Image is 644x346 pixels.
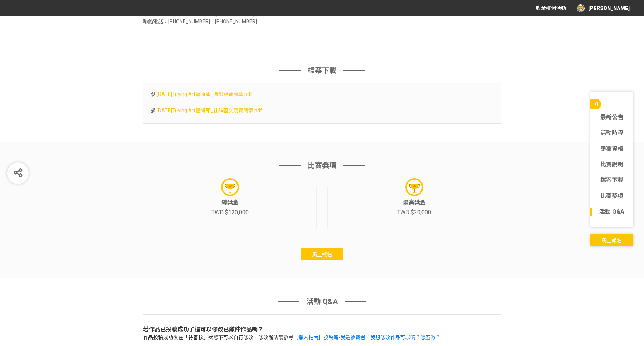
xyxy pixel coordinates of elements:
div: 若作品已投稿成功了還可以修改已繳件作品嗎？ [143,325,501,334]
a: ［獵人指南］投稿篇-我是參賽者，我想修改作品可以嗎？怎麼做？ [293,335,440,340]
a: 最新公告 [590,113,633,122]
span: 收藏這個活動 [536,5,566,11]
span: 比賽獎項 [308,160,336,171]
span: 聯絡人信箱：[EMAIL_ADDRESS][DOMAIN_NAME] [143,11,254,17]
div: 總獎金 [211,198,249,207]
span: 馬上報名 [312,252,332,257]
a: 活動 Q&A [590,208,633,216]
div: TWD $120,000 [211,208,249,217]
span: 檔案下載 [308,65,336,76]
button: 馬上報名 [590,234,633,246]
a: 比賽說明 [590,160,633,169]
span: 馬上報名 [602,238,622,243]
a: 活動時程 [590,129,633,137]
span: 聯絡電話：[PHONE_NUMBER]、[PHONE_NUMBER] [143,19,257,24]
a: 比賽獎項 [590,192,633,200]
button: 馬上報名 [301,248,343,260]
div: TWD $20,000 [397,208,431,217]
a: 參賽資格 [590,145,633,153]
img: award.0979b69.png [225,183,235,194]
a: [DATE]Tuying Art藝術節_社群圖文競賽簡章.pdf [157,108,262,113]
a: [DATE]Tuying Art藝術節_攝影競賽簡章.pdf [157,91,252,97]
span: 活動 Q&A [307,296,338,307]
div: 最高獎金 [397,198,431,207]
p: 作品投稿成功後在「待審核」狀態下可以自行修改，修改辦法請參考 [143,334,501,341]
img: award.0979b69.png [409,183,420,194]
a: 檔案下載 [590,176,633,185]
